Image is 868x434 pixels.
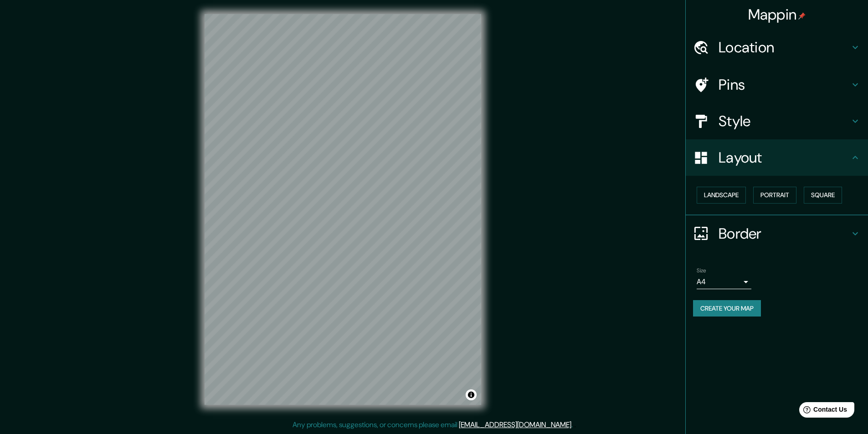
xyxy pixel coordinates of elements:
[693,300,761,317] button: Create your map
[686,29,868,66] div: Location
[748,5,806,24] h4: Mappin
[804,187,842,204] button: Square
[466,389,477,400] button: Toggle attribution
[573,419,574,430] div: .
[293,419,573,430] p: Any problems, suggestions, or concerns please email .
[719,148,850,167] h4: Layout
[686,103,868,139] div: Style
[686,66,868,103] div: Pins
[697,187,746,204] button: Landscape
[459,420,571,429] a: [EMAIL_ADDRESS][DOMAIN_NAME]
[686,215,868,252] div: Border
[697,266,706,274] label: Size
[719,112,850,130] h4: Style
[697,275,751,289] div: A4
[753,187,796,204] button: Portrait
[719,38,850,56] h4: Location
[798,12,806,20] img: pin-icon.png
[719,225,850,243] h4: Border
[574,419,576,430] div: .
[787,398,858,424] iframe: Help widget launcher
[686,139,868,176] div: Layout
[205,14,481,405] canvas: Map
[719,76,850,94] h4: Pins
